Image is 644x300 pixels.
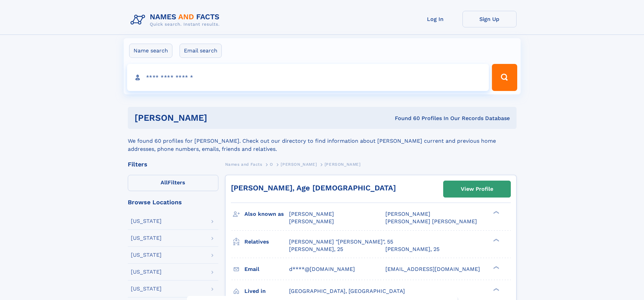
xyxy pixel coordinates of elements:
[270,162,273,167] span: O
[244,208,289,220] h3: Also known as
[131,269,162,275] div: [US_STATE]
[131,218,162,224] div: [US_STATE]
[462,11,517,27] a: Sign Up
[180,44,222,58] label: Email search
[131,252,162,258] div: [US_STATE]
[492,265,500,270] div: ❯
[325,162,361,167] span: [PERSON_NAME]
[289,218,334,225] span: [PERSON_NAME]
[281,160,317,168] a: [PERSON_NAME]
[444,181,510,197] a: View Profile
[492,64,517,91] button: Search Button
[128,161,218,167] div: Filters
[135,114,301,122] h1: [PERSON_NAME]
[492,238,500,242] div: ❯
[244,236,289,248] h3: Relatives
[244,263,289,275] h3: Email
[128,129,517,153] div: We found 60 profiles for [PERSON_NAME]. Check out our directory to find information about [PERSON...
[131,235,162,241] div: [US_STATE]
[492,210,500,215] div: ❯
[244,285,289,297] h3: Lived in
[289,246,343,253] a: [PERSON_NAME], 25
[128,199,218,205] div: Browse Locations
[385,266,480,272] span: [EMAIL_ADDRESS][DOMAIN_NAME]
[281,162,317,167] span: [PERSON_NAME]
[408,11,462,27] a: Log In
[385,218,477,225] span: [PERSON_NAME] [PERSON_NAME]
[301,115,510,122] div: Found 60 Profiles In Our Records Database
[289,211,334,217] span: [PERSON_NAME]
[270,160,273,168] a: O
[128,11,225,29] img: Logo Names and Facts
[225,160,262,168] a: Names and Facts
[127,64,489,91] input: search input
[161,179,168,186] span: All
[129,44,172,58] label: Name search
[231,184,396,192] a: [PERSON_NAME], Age [DEMOGRAPHIC_DATA]
[128,175,218,191] label: Filters
[289,288,405,294] span: [GEOGRAPHIC_DATA], [GEOGRAPHIC_DATA]
[131,286,162,292] div: [US_STATE]
[385,246,439,253] a: [PERSON_NAME], 25
[289,238,393,246] a: [PERSON_NAME] "[PERSON_NAME]", 55
[492,287,500,292] div: ❯
[461,181,493,197] div: View Profile
[385,211,430,217] span: [PERSON_NAME]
